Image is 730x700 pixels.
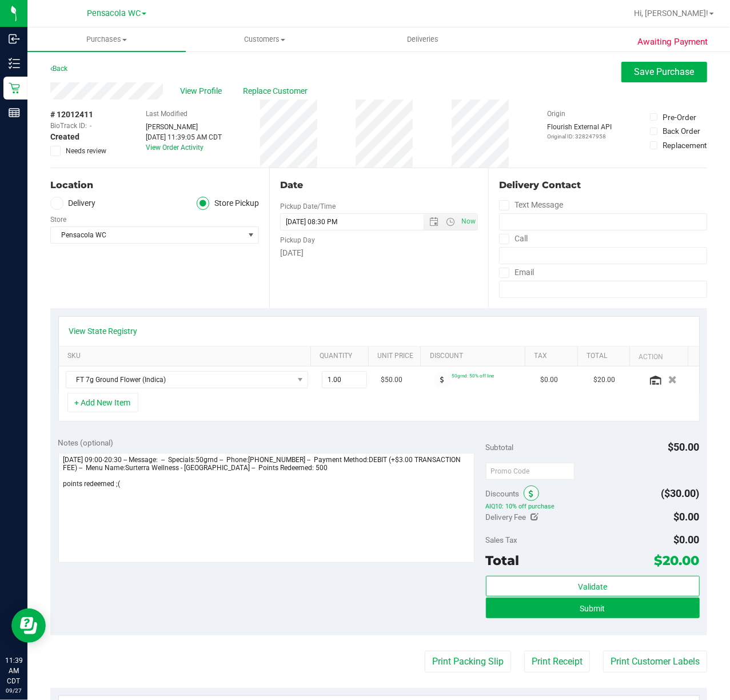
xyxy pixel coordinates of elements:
p: 09/27 [5,686,22,695]
span: Submit [580,604,605,613]
p: Original ID: 328247958 [547,132,612,141]
span: Deliveries [392,34,454,45]
span: Open the date view [424,217,444,226]
div: Replacement [663,140,707,151]
label: Text Message [499,197,563,213]
button: Print Customer Labels [603,651,707,673]
label: Pickup Day [280,235,315,245]
label: Delivery [50,197,96,210]
div: [PERSON_NAME] [146,122,222,132]
span: $50.00 [381,375,402,385]
span: Save Purchase [635,66,695,77]
span: Delivery Fee [486,512,526,522]
a: Tax [534,352,573,361]
span: Notes (optional) [58,438,114,447]
div: Pre-Order [663,112,696,123]
div: Delivery Contact [499,178,707,192]
span: - [90,121,91,131]
i: Edit Delivery Fee [530,513,538,521]
input: Format: (999) 999-9999 [499,213,707,230]
span: Needs review [66,146,106,156]
span: Created [50,131,79,143]
div: Date [280,178,478,192]
span: FT 7g Ground Flower (Indica) [66,372,293,388]
span: select [244,227,258,243]
span: $20.00 [655,552,700,568]
span: Subtotal [486,443,514,452]
a: View Order Activity [146,144,204,152]
input: 1.00 [322,372,366,388]
a: Deliveries [344,27,502,51]
span: Sales Tax [486,535,518,544]
label: Call [499,230,528,247]
div: [DATE] [280,247,478,259]
span: $20.00 [593,375,615,385]
span: $0.00 [674,534,700,546]
a: Purchases [27,27,186,51]
input: Promo Code [486,463,575,480]
div: [DATE] 11:39:05 AM CDT [146,132,222,142]
inline-svg: Reports [9,107,20,118]
span: Customers [186,34,344,45]
div: Flourish External API [547,122,612,141]
span: 50grnd: 50% off line [452,373,494,379]
span: NO DATA FOUND [66,371,308,388]
button: + Add New Item [67,393,138,412]
span: Set Current date [459,213,478,230]
label: Pickup Date/Time [280,201,336,212]
div: Back Order [663,125,700,137]
label: Store Pickup [197,197,260,210]
button: Save Purchase [621,62,707,82]
span: View Profile [180,85,226,97]
button: Print Packing Slip [425,651,511,673]
a: Unit Price [378,352,417,361]
a: View State Registry [69,325,138,337]
span: Hi, [PERSON_NAME]! [634,9,708,18]
span: BioTrack ID: [50,121,87,131]
span: Total [486,552,520,568]
a: Customers [186,27,344,51]
span: Purchases [27,34,186,45]
a: Total [587,352,625,361]
label: Store [50,214,66,225]
label: Last Modified [146,109,188,119]
button: Submit [486,598,700,618]
iframe: Resource center [11,608,46,643]
inline-svg: Inventory [9,58,20,69]
a: Back [50,65,67,73]
span: Discounts [486,483,520,504]
span: $50.00 [668,441,700,453]
span: Awaiting Payment [638,35,708,49]
span: Pensacola WC [87,9,141,18]
span: $0.00 [674,511,700,523]
th: Action [629,347,688,367]
span: $0.00 [540,375,558,385]
span: Replace Customer [243,85,312,97]
a: Quantity [320,352,364,361]
span: ($30.00) [661,487,700,499]
span: Validate [578,582,607,591]
span: # 12012411 [50,109,93,121]
input: Format: (999) 999-9999 [499,247,707,264]
inline-svg: Inbound [9,33,20,45]
label: Origin [547,109,565,119]
label: Email [499,264,534,281]
inline-svg: Retail [9,82,20,94]
div: Location [50,178,259,192]
span: AIQ10: 10% off purchase [486,503,700,511]
span: Open the time view [441,217,460,226]
span: Pensacola WC [51,227,244,243]
button: Validate [486,576,700,596]
a: Discount [430,352,521,361]
button: Print Receipt [524,651,590,673]
a: SKU [67,352,306,361]
p: 11:39 AM CDT [5,655,22,686]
